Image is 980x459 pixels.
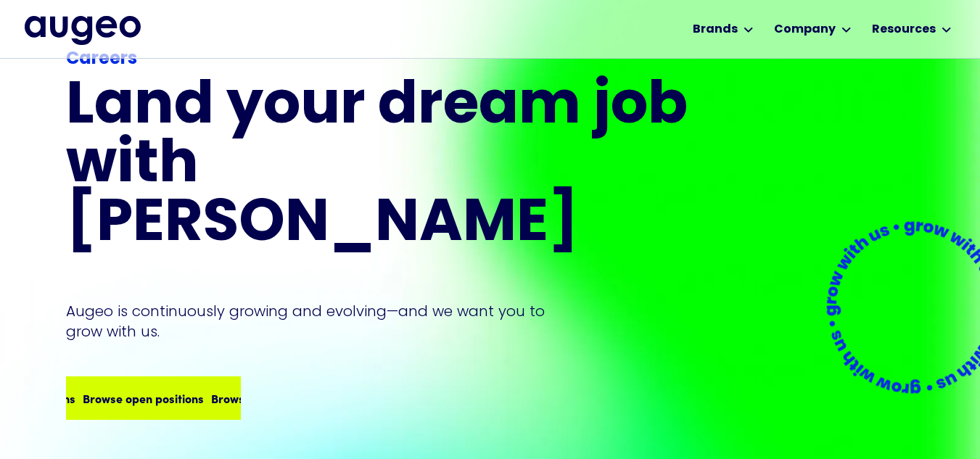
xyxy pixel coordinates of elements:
div: Browse open positions [205,389,326,407]
h1: Land your dream job﻿ with [PERSON_NAME] [66,78,693,255]
a: Browse open positionsBrowse open positionsBrowse open positions [66,376,241,420]
img: Augeo's full logo in midnight blue. [25,16,141,45]
div: Resources [872,21,936,38]
div: Browse open positions [76,389,197,407]
div: Company [774,21,836,38]
p: Augeo is continuously growing and evolving—and we want you to grow with us. [66,301,565,342]
strong: Careers [66,51,137,68]
div: Brands [693,21,738,38]
a: home [25,16,141,45]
